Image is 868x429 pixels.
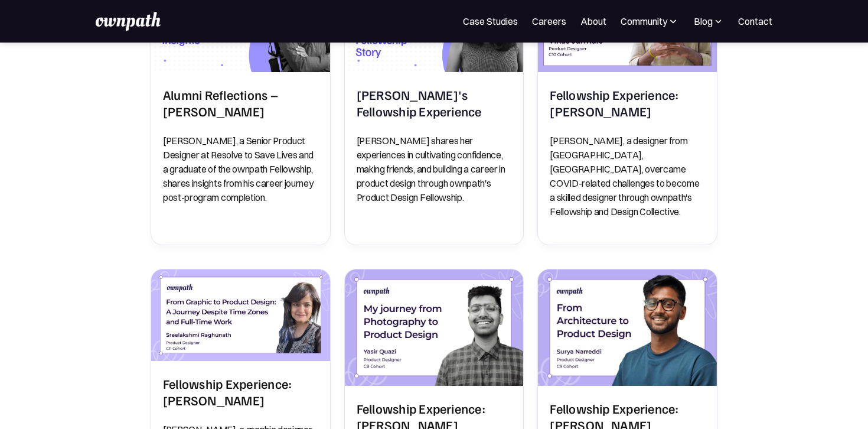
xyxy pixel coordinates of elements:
h2: Fellowship Experience: [PERSON_NAME] [550,86,705,119]
div: Blog [694,14,713,28]
p: [PERSON_NAME], a Senior Product Designer at Resolve to Save Lives and a graduate of the ownpath F... [163,134,318,204]
div: Blog [693,14,724,28]
h2: Alumni Reflections – [PERSON_NAME] [163,86,318,119]
a: Case Studies [463,14,518,28]
img: Fellowship Experience: Surya Narreddi [538,269,717,386]
img: Fellowship Experience: Yasir Quazi [345,269,524,386]
p: [PERSON_NAME], a designer from [GEOGRAPHIC_DATA], [GEOGRAPHIC_DATA], overcame COVID-related chall... [550,134,705,219]
a: Contact [738,14,772,28]
div: Community [621,14,679,28]
a: Careers [532,14,566,28]
p: [PERSON_NAME] shares her experiences in cultivating confidence, making friends, and building a ca... [357,134,512,204]
a: About [580,14,606,28]
h2: [PERSON_NAME]'s Fellowship Experience [357,86,512,119]
div: Community [621,14,667,28]
img: Fellowship Experience: Sreelakshmi Raghunath [151,269,330,361]
h2: Fellowship Experience: [PERSON_NAME] [163,375,318,408]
